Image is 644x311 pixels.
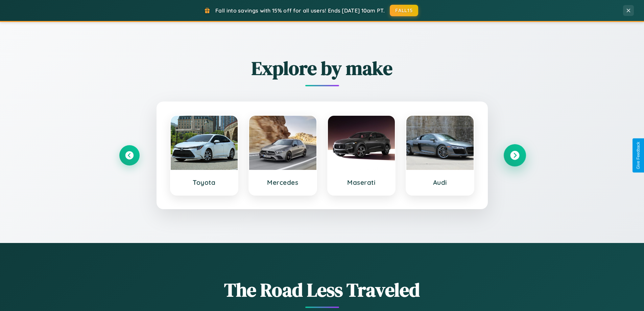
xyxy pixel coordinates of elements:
[335,178,388,186] h3: Maserati
[119,55,525,81] h2: Explore by make
[636,142,641,169] div: Give Feedback
[215,7,385,14] span: Fall into savings with 15% off for all users! Ends [DATE] 10am PT.
[390,5,418,16] button: FALL15
[119,277,525,303] h1: The Road Less Traveled
[177,178,231,186] h3: Toyota
[256,178,310,186] h3: Mercedes
[413,178,467,186] h3: Audi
